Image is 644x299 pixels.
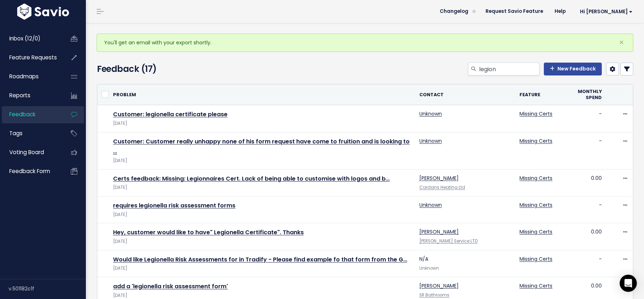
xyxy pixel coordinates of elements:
[519,175,552,182] a: Missing Certs
[619,36,624,48] span: ×
[515,84,557,105] th: Feature
[557,223,606,250] td: 0.00
[419,228,459,235] a: [PERSON_NAME]
[440,9,468,14] span: Changelog
[419,238,478,244] a: [PERSON_NAME] Service LTD
[2,106,59,123] a: Feedback
[419,265,439,271] span: Unknown
[557,196,606,223] td: -
[2,144,59,161] a: Voting Board
[9,129,23,137] span: Tags
[113,265,411,272] div: [DATE]
[571,6,638,17] a: Hi [PERSON_NAME]
[519,255,552,263] a: Missing Certs
[419,185,465,190] a: Cardans Heating Ltd
[557,169,606,196] td: 0.00
[419,175,459,182] a: [PERSON_NAME]
[113,120,411,127] div: [DATE]
[478,63,540,75] input: Search feedback...
[113,201,235,210] a: requires legionella risk assessment forms
[9,73,39,80] span: Roadmaps
[519,110,552,117] a: Missing Certs
[519,282,552,289] a: Missing Certs
[9,92,30,99] span: Reports
[580,9,633,14] span: Hi [PERSON_NAME]
[2,163,59,180] a: Feedback form
[113,184,411,191] div: [DATE]
[419,292,449,298] a: SR Bathrooms
[480,6,549,17] a: Request Savio Feature
[109,84,415,105] th: Problem
[557,105,606,132] td: -
[415,250,515,277] td: N/A
[557,84,606,105] th: Monthly spend
[419,282,459,289] a: [PERSON_NAME]
[2,49,59,66] a: Feature Requests
[557,132,606,169] td: -
[113,110,228,118] a: Customer: legionella certificate please
[113,238,411,245] div: [DATE]
[97,34,633,52] div: You'll get an email with your export shortly.
[2,125,59,142] a: Tags
[113,282,228,290] a: add a 'legionella risk assessment form'
[519,137,552,144] a: Missing Certs
[9,54,57,61] span: Feature Requests
[9,111,35,118] span: Feedback
[97,63,269,75] h4: Feedback (17)
[419,110,442,117] a: Unknown
[419,137,442,144] a: Unknown
[519,201,552,209] a: Missing Certs
[113,211,411,219] div: [DATE]
[113,255,407,264] a: Would like Legionella Risk Assessments for in Tradify - Please find example fo that form from the G…
[544,63,602,75] a: New Feedback
[2,68,59,85] a: Roadmaps
[9,167,50,175] span: Feedback form
[2,30,59,47] a: Inbox (12/0)
[2,87,59,104] a: Reports
[113,137,410,156] a: Customer: Customer really unhappy none of his form request have come to fruition and is looking to …
[113,157,411,165] div: [DATE]
[419,201,442,209] a: Unknown
[9,148,44,156] span: Voting Board
[415,84,515,105] th: Contact
[9,35,40,42] span: Inbox (12/0)
[620,275,637,292] div: Open Intercom Messenger
[113,175,390,183] a: Certs feedback: Missing: Legionnaires Cert. Lack of being able to customise with logos and b…
[9,279,86,298] div: v.501182c1f
[15,4,71,20] img: logo-white.9d6f32f41409.svg
[612,34,631,51] button: Close
[549,6,571,17] a: Help
[519,228,552,235] a: Missing Certs
[557,250,606,277] td: -
[113,228,304,236] a: Hey, customer would like to have" Legionella Certificate". Thanks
